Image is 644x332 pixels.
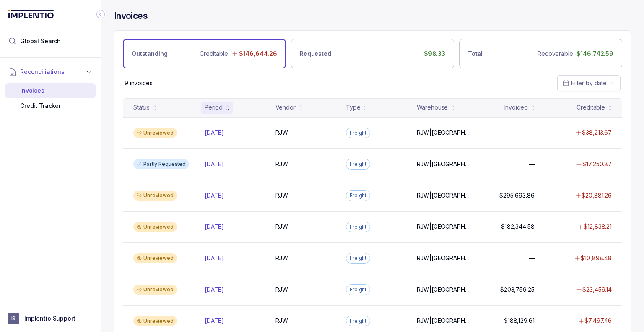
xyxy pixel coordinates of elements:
[205,160,224,168] p: [DATE]
[417,191,471,200] p: RJW|[GEOGRAPHIC_DATA]
[582,285,612,294] p: $23,459.14
[350,129,366,137] p: Freight
[500,285,534,294] p: $203,759.25
[133,222,177,232] div: Unreviewed
[133,128,177,138] div: Unreviewed
[582,160,612,168] p: $17,250.87
[205,191,224,200] p: [DATE]
[205,254,224,262] p: [DATE]
[529,128,535,137] p: —
[557,75,621,91] button: Date Range Picker
[133,316,177,326] div: Unreviewed
[200,50,228,58] p: Creditable
[584,316,612,325] p: $7,497.46
[563,79,607,87] search: Date Range Picker
[350,223,366,231] p: Freight
[275,285,288,294] p: RJW
[12,98,89,113] div: Credit Tracker
[350,285,366,294] p: Freight
[205,222,224,231] p: [DATE]
[5,81,96,115] div: Reconciliations
[239,50,277,58] p: $146,644.26
[20,37,61,45] span: Global Search
[350,191,366,200] p: Freight
[417,254,471,262] p: RJW|[GEOGRAPHIC_DATA]
[529,160,535,168] p: —
[275,222,288,231] p: RJW
[133,191,177,201] div: Unreviewed
[125,79,153,87] div: Remaining page entries
[12,83,89,98] div: Invoices
[133,103,150,112] div: Status
[5,63,96,81] button: Reconciliations
[424,50,445,58] p: $98.33
[205,103,223,112] div: Period
[417,316,471,325] p: RJW|[GEOGRAPHIC_DATA]
[275,160,288,168] p: RJW
[275,191,288,200] p: RJW
[125,79,153,87] p: 9 invoices
[538,50,573,58] p: Recoverable
[350,317,366,325] p: Freight
[468,50,483,58] p: Total
[571,79,607,86] span: Filter by date
[499,191,534,200] p: $295,693.86
[133,159,189,169] div: Partly Requested
[275,316,288,325] p: RJW
[581,254,612,262] p: $10,898.48
[133,285,177,295] div: Unreviewed
[576,50,613,58] p: $146,742.59
[24,314,75,323] p: Implentio Support
[132,50,167,58] p: Outstanding
[205,316,224,325] p: [DATE]
[584,222,612,231] p: $12,838.21
[275,254,288,262] p: RJW
[576,103,605,112] div: Creditable
[20,68,65,76] span: Reconciliations
[501,222,534,231] p: $182,344.58
[346,103,360,112] div: Type
[205,128,224,137] p: [DATE]
[582,128,612,137] p: $38,213.67
[417,128,471,137] p: RJW|[GEOGRAPHIC_DATA]
[114,10,148,22] h4: Invoices
[350,160,366,168] p: Freight
[300,50,331,58] p: Requested
[350,254,366,262] p: Freight
[205,285,224,294] p: [DATE]
[529,254,535,262] p: —
[417,160,471,168] p: RJW|[GEOGRAPHIC_DATA]
[504,316,534,325] p: $188,129.61
[417,222,471,231] p: RJW|[GEOGRAPHIC_DATA]
[133,253,177,263] div: Unreviewed
[582,191,612,200] p: $20,881.26
[275,103,296,112] div: Vendor
[417,285,471,294] p: RJW|[GEOGRAPHIC_DATA]
[96,9,106,19] div: Collapse Icon
[275,128,288,137] p: RJW
[504,103,528,112] div: Invoiced
[417,103,448,112] div: Warehouse
[8,313,93,324] button: User initialsImplentio Support
[8,313,19,324] span: User initials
